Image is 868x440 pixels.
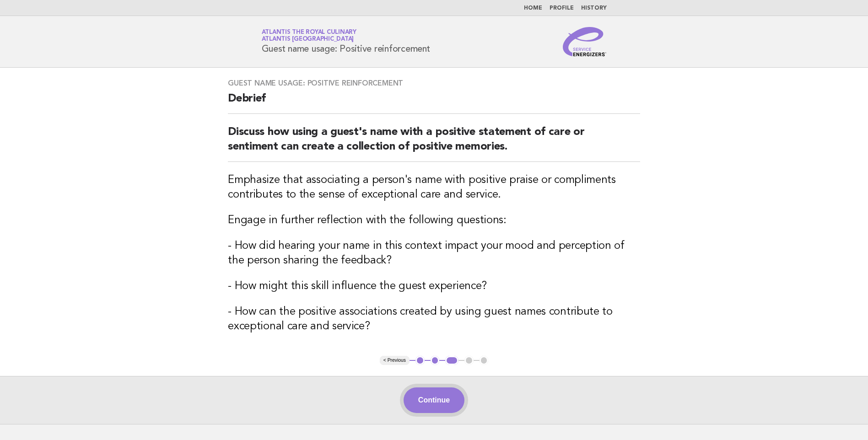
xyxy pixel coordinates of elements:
[228,279,640,294] h3: - How might this skill influence the guest experience?
[445,356,458,365] button: 3
[228,239,640,268] h3: - How did hearing your name in this context impact your mood and perception of the person sharing...
[228,79,640,88] h3: Guest name usage: Positive reinforcement
[262,30,430,54] h1: Guest name usage: Positive reinforcement
[262,29,356,42] a: Atlantis the Royal CulinaryAtlantis [GEOGRAPHIC_DATA]
[581,5,607,11] a: History
[563,27,607,56] img: Service Energizers
[524,5,542,11] a: Home
[228,91,640,114] h2: Debrief
[550,5,574,11] a: Profile
[228,213,640,228] h3: Engage in further reflection with the following questions:
[431,356,440,365] button: 2
[380,356,410,365] button: < Previous
[404,387,464,413] button: Continue
[228,125,640,162] h2: Discuss how using a guest's name with a positive statement of care or sentiment can create a coll...
[228,173,640,202] h3: Emphasize that associating a person's name with positive praise or compliments contributes to the...
[262,37,354,43] span: Atlantis [GEOGRAPHIC_DATA]
[228,305,640,334] h3: - How can the positive associations created by using guest names contribute to exceptional care a...
[415,356,425,365] button: 1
